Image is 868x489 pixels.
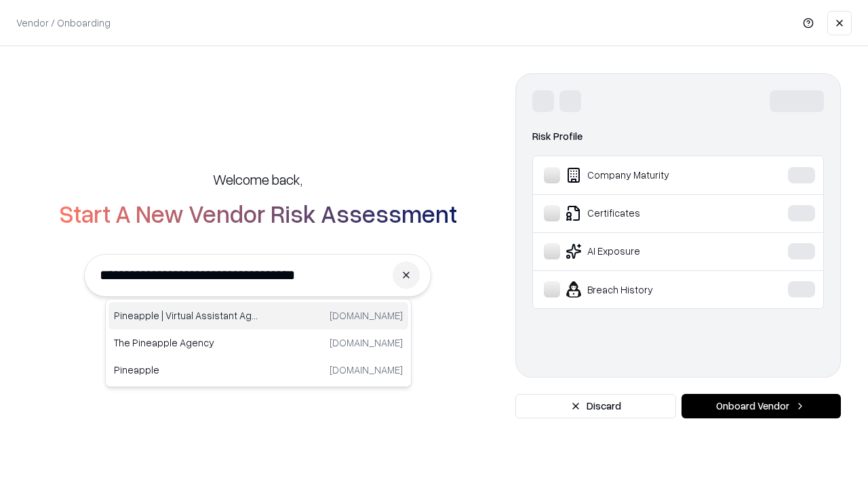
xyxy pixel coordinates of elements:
button: Discard [515,394,676,418]
div: Breach History [544,281,747,297]
p: Vendor / Onboarding [16,16,111,30]
div: Risk Profile [532,128,824,145]
div: Company Maturity [544,167,747,183]
p: The Pineapple Agency [114,336,258,350]
h5: Welcome back, [213,170,302,189]
div: AI Exposure [544,243,747,259]
p: Pineapple | Virtual Assistant Agency [114,308,258,323]
p: [DOMAIN_NAME] [330,363,403,377]
p: [DOMAIN_NAME] [330,308,403,323]
div: Suggestions [105,299,412,387]
button: Onboard Vendor [682,394,841,418]
p: [DOMAIN_NAME] [330,336,403,350]
p: Pineapple [114,363,258,377]
h2: Start A New Vendor Risk Assessment [59,200,457,227]
div: Certificates [544,205,747,221]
